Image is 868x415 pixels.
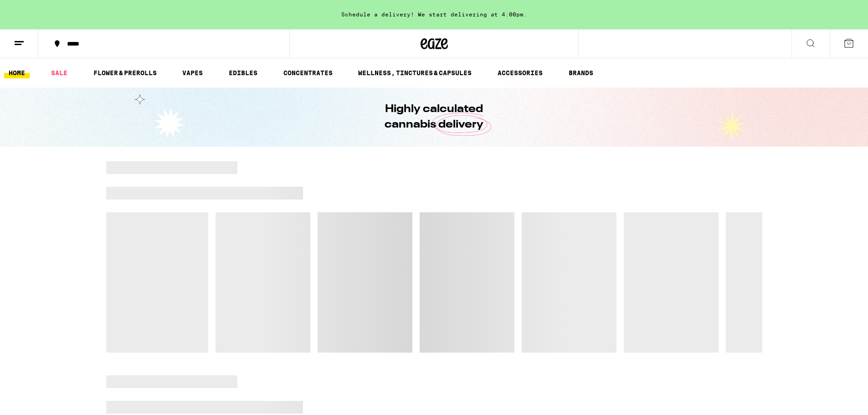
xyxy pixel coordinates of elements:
a: SALE [46,67,72,78]
a: WELLNESS, TINCTURES & CAPSULES [354,67,476,78]
a: VAPES [178,67,207,78]
a: CONCENTRATES [279,67,337,78]
a: FLOWER & PREROLLS [89,67,161,78]
a: EDIBLES [224,67,262,78]
a: HOME [4,67,30,78]
a: BRANDS [564,67,598,78]
h1: Highly calculated cannabis delivery [359,102,509,133]
a: ACCESSORIES [493,67,547,78]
